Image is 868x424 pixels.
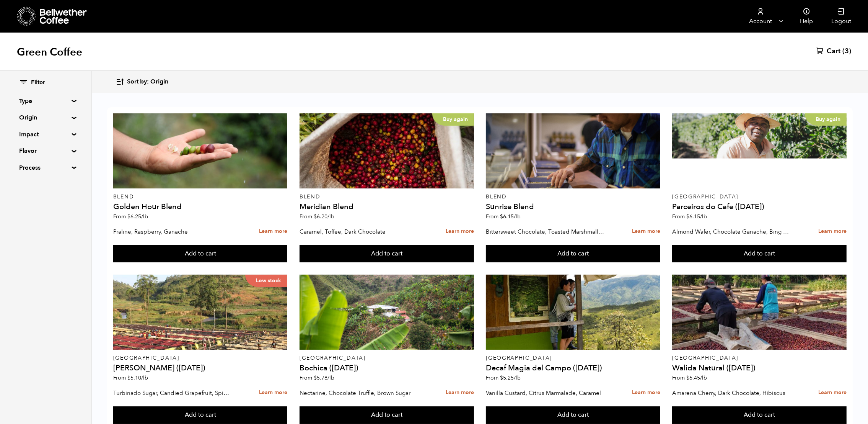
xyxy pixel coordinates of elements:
p: Blend [486,194,660,200]
span: From [672,374,707,381]
button: Add to cart [113,245,288,263]
span: From [113,374,148,381]
span: $ [500,374,503,381]
span: From [486,374,521,381]
p: Buy again [432,113,474,126]
span: Sort by: Origin [127,78,168,86]
p: Amarena Cherry, Dark Chocolate, Hibiscus [672,387,791,399]
span: /lb [327,213,334,220]
summary: Type [19,97,72,106]
summary: Flavor [19,146,72,156]
bdi: 5.25 [500,374,521,381]
a: Learn more [818,223,847,240]
span: $ [686,374,689,381]
span: From [300,374,334,381]
summary: Origin [19,113,72,122]
button: Add to cart [672,245,847,263]
span: Cart [827,47,840,56]
span: $ [314,213,317,220]
h4: Decaf Magia del Campo ([DATE]) [486,364,660,372]
span: From [672,213,707,220]
button: Add to cart [300,406,474,424]
a: Buy again [300,113,474,188]
h4: Golden Hour Blend [113,203,288,211]
button: Add to cart [300,245,474,263]
h4: [PERSON_NAME] ([DATE]) [113,364,288,372]
button: Add to cart [113,406,288,424]
bdi: 6.25 [127,213,148,220]
a: Learn more [446,223,474,240]
p: Low stock [245,275,287,287]
p: [GEOGRAPHIC_DATA] [672,355,847,361]
p: [GEOGRAPHIC_DATA] [672,194,847,200]
p: Almond Wafer, Chocolate Ganache, Bing Cherry [672,226,791,237]
h4: Meridian Blend [300,203,474,211]
a: Learn more [446,385,474,401]
p: Buy again [805,113,847,126]
p: Blend [113,194,288,200]
p: Nectarine, Chocolate Truffle, Brown Sugar [300,387,418,399]
bdi: 6.15 [686,213,707,220]
a: Buy again [672,113,847,188]
p: [GEOGRAPHIC_DATA] [486,355,660,361]
span: $ [686,213,689,220]
p: Turbinado Sugar, Candied Grapefruit, Spiced Plum [113,387,232,399]
button: Add to cart [672,406,847,424]
summary: Process [19,163,72,172]
span: From [300,213,334,220]
p: Caramel, Toffee, Dark Chocolate [300,226,418,237]
bdi: 5.10 [127,374,148,381]
bdi: 6.15 [500,213,521,220]
h4: Bochica ([DATE]) [300,364,474,372]
span: From [486,213,521,220]
span: /lb [700,374,707,381]
summary: Impact [19,130,72,139]
p: Vanilla Custard, Citrus Marmalade, Caramel [486,387,604,399]
span: $ [127,374,130,381]
span: /lb [700,213,707,220]
span: $ [500,213,503,220]
span: /lb [514,213,521,220]
h4: Sunrise Blend [486,203,660,211]
a: Learn more [259,223,287,240]
bdi: 5.78 [314,374,334,381]
p: [GEOGRAPHIC_DATA] [300,355,474,361]
span: $ [127,213,130,220]
a: Learn more [632,223,660,240]
span: /lb [141,374,148,381]
bdi: 6.20 [314,213,334,220]
h4: Walida Natural ([DATE]) [672,364,847,372]
h1: Green Coffee [17,45,82,59]
span: From [113,213,148,220]
a: Learn more [818,385,847,401]
h4: Parceiros do Cafe ([DATE]) [672,203,847,211]
p: Praline, Raspberry, Ganache [113,226,232,237]
button: Add to cart [486,406,660,424]
span: /lb [141,213,148,220]
bdi: 6.45 [686,374,707,381]
a: Learn more [259,385,287,401]
span: /lb [327,374,334,381]
a: Cart (3) [816,47,851,56]
span: $ [314,374,317,381]
p: [GEOGRAPHIC_DATA] [113,355,288,361]
button: Add to cart [486,245,660,263]
button: Sort by: Origin [116,73,168,91]
p: Blend [300,194,474,200]
span: Filter [31,79,45,87]
a: Learn more [632,385,660,401]
span: /lb [514,374,521,381]
p: Bittersweet Chocolate, Toasted Marshmallow, Candied Orange, Praline [486,226,604,237]
span: (3) [842,47,851,56]
a: Low stock [113,275,288,350]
